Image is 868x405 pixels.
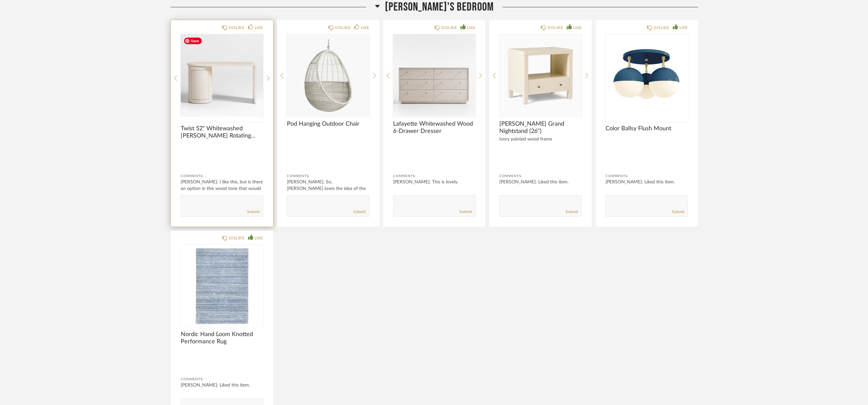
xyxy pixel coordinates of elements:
div: [PERSON_NAME]: I like this, but is there an option in this wood tone that would of... [181,179,263,199]
img: undefined [393,34,476,117]
span: Nordic Hand Loom Knotted Performance Rug [181,331,263,345]
span: Pod Hanging Outdoor Chair [287,120,369,128]
div: Ivory painted wood frame [499,137,582,142]
div: [PERSON_NAME]: Liked this item. [605,179,688,185]
span: Save [184,38,202,44]
div: [PERSON_NAME]: Liked this item. [499,179,582,185]
img: undefined [499,34,582,117]
a: Submit [353,209,366,215]
div: DISLIKE [335,24,351,31]
span: Twist 52" Whitewashed [PERSON_NAME] Rotating Desk with Storage [181,125,263,140]
img: undefined [181,245,263,327]
a: Submit [459,209,472,215]
div: 0 [181,34,263,117]
a: Submit [566,209,578,215]
div: DISLIKE [441,24,457,31]
div: DISLIKE [654,24,669,31]
div: [PERSON_NAME]: Liked this item. [181,382,263,389]
span: Lafayette Whitewashed Wood 6-Drawer Dresser [393,120,476,135]
div: Comments: [605,173,688,179]
div: LIKE [361,24,369,31]
img: undefined [605,34,688,117]
div: LIKE [679,24,688,31]
div: Comments: [181,173,263,179]
div: 0 [605,34,688,117]
a: Submit [672,209,684,215]
div: Comments: [499,173,582,179]
div: LIKE [467,24,476,31]
div: DISLIKE [229,24,244,31]
div: [PERSON_NAME]: This is lovely. [393,179,476,185]
div: [PERSON_NAME]: So, [PERSON_NAME] loves the idea of the hanging chair. I think it is super coo... [287,179,369,199]
span: Color Ballsy Flush Mount [605,125,688,132]
a: Submit [247,209,260,215]
div: Comments: [181,376,263,383]
div: LIKE [255,235,263,241]
img: undefined [181,34,263,117]
div: DISLIKE [229,235,244,241]
div: LIKE [255,24,263,31]
div: DISLIKE [547,24,563,31]
img: undefined [287,34,369,117]
div: LIKE [573,24,582,31]
span: [PERSON_NAME] Grand Nightstand (26") [499,120,582,135]
div: Comments: [393,173,476,179]
div: Comments: [287,173,369,179]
